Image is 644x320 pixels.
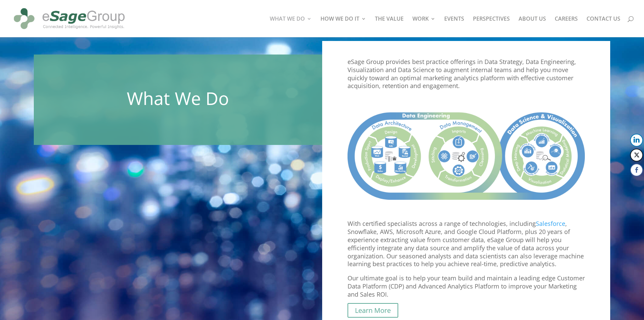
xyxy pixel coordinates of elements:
[587,16,620,37] a: CONTACT US
[630,149,643,162] button: Twitter Share
[81,88,275,111] h1: What We Do
[270,16,312,37] a: WHAT WE DO
[11,3,127,35] img: eSage Group
[412,16,435,37] a: WORK
[348,303,398,318] a: Learn More
[320,16,366,37] a: HOW WE DO IT
[348,274,585,304] p: Our ultimate goal is to help your team build and maintain a leading edge Customer Data Platform (...
[348,220,585,274] p: With certified specialists across a range of technologies, including , Snowflake, AWS, Microsoft ...
[519,16,546,37] a: ABOUT US
[444,16,464,37] a: EVENTS
[473,16,510,37] a: PERSPECTIVES
[630,164,643,176] button: Facebook Share
[375,16,404,37] a: THE VALUE
[630,134,643,147] button: LinkedIn Share
[536,219,565,228] a: Salesforce
[555,16,578,37] a: CAREERS
[348,58,585,96] p: eSage Group provides best practice offerings in Data Strategy, Data Engineering, Visualization an...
